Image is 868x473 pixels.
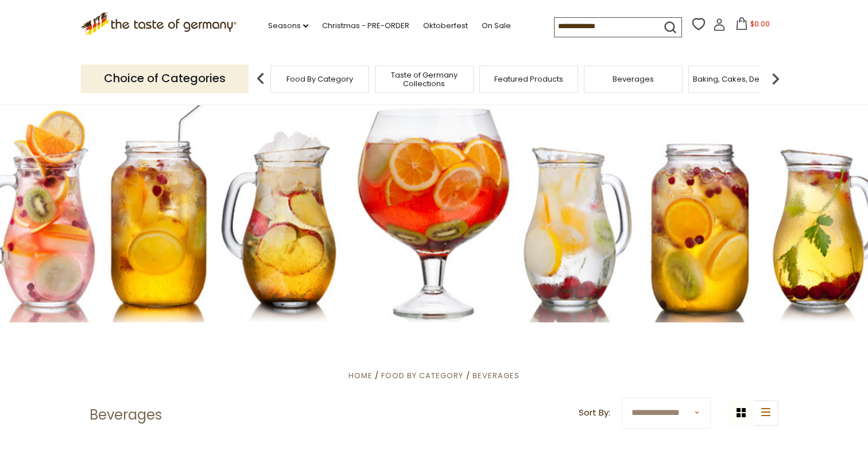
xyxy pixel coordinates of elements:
[322,20,409,32] a: Christmas - PRE-ORDER
[750,19,770,29] span: $0.00
[613,75,654,83] a: Beverages
[249,67,272,90] img: previous arrow
[348,370,373,381] a: Home
[579,406,610,420] label: Sort By:
[693,75,782,83] a: Baking, Cakes, Desserts
[286,75,353,83] a: Food By Category
[728,17,777,34] button: $0.00
[472,370,520,381] a: Beverages
[381,370,463,381] a: Food By Category
[268,20,308,32] a: Seasons
[378,71,470,88] a: Taste of Germany Collections
[494,75,563,83] a: Featured Products
[90,406,162,424] h1: Beverages
[764,67,787,90] img: next arrow
[81,64,249,93] p: Choice of Categories
[482,20,511,32] a: On Sale
[423,20,468,32] a: Oktoberfest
